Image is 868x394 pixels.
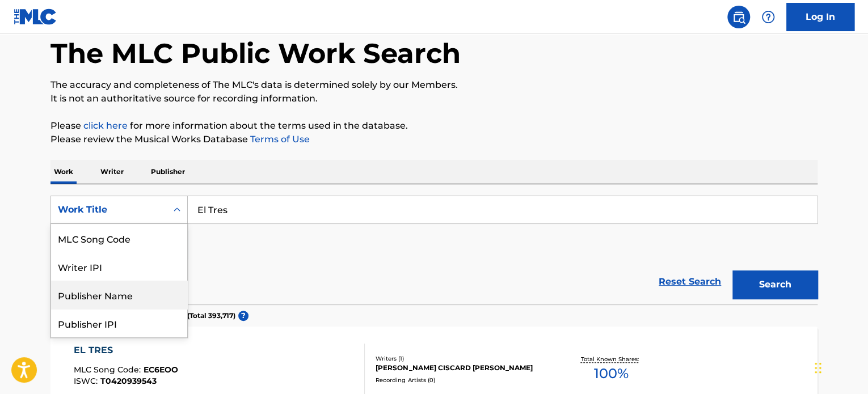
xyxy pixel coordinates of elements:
p: It is not an authoritative source for recording information. [50,92,818,105]
a: Terms of Use [248,134,310,145]
p: Writer [97,160,127,184]
p: The accuracy and completeness of The MLC's data is determined solely by our Members. [50,78,818,92]
div: Writer IPI [51,252,187,281]
a: Public Search [727,6,750,28]
span: ISWC : [74,376,100,386]
span: ? [238,311,248,321]
button: Search [732,270,818,299]
div: Drag [815,351,821,385]
a: click here [83,120,128,131]
span: MLC Song Code : [74,365,144,375]
img: search [732,10,745,24]
img: MLC Logo [14,9,57,25]
a: Reset Search [653,269,727,294]
div: Work Title [58,203,160,217]
span: EC6EOO [144,365,178,375]
div: Recording Artists ( 0 ) [376,376,547,384]
h1: The MLC Public Work Search [50,36,461,70]
p: Please for more information about the terms used in the database. [50,119,818,133]
p: Please review the Musical Works Database [50,133,818,146]
span: T0420939543 [100,376,157,386]
div: MLC Song Code [51,224,187,252]
div: EL TRES [74,344,178,357]
p: Total Known Shares: [580,355,641,363]
div: Writers ( 1 ) [376,354,547,363]
img: help [761,10,775,24]
iframe: Chat Widget [811,340,868,394]
div: [PERSON_NAME] CISCARD [PERSON_NAME] [376,363,547,373]
div: Publisher Name [51,281,187,309]
div: MLC Publisher Number [51,337,187,366]
div: Help [757,6,779,28]
span: 100 % [593,363,628,384]
p: Work [50,160,77,184]
a: Log In [786,3,854,31]
div: Publisher IPI [51,309,187,337]
form: Search Form [50,196,818,304]
p: Publisher [148,160,188,184]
